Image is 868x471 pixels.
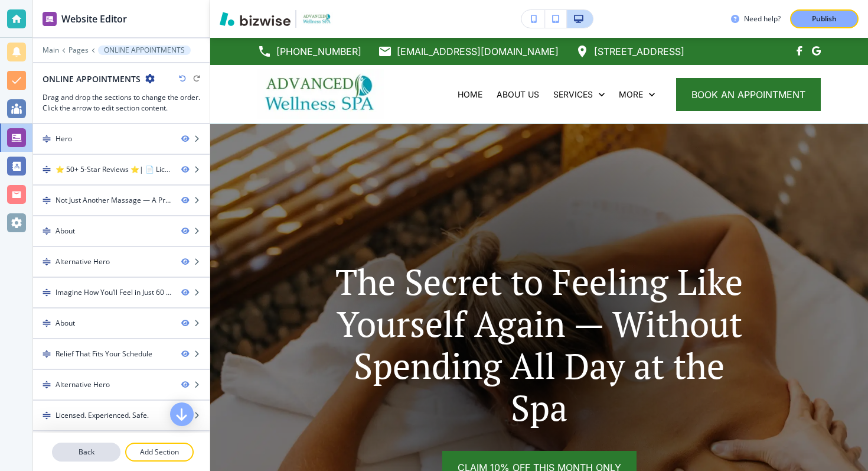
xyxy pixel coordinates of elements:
p: ONLINE APPOINTMENTS [104,46,185,54]
img: Drag [43,288,51,297]
a: [EMAIL_ADDRESS][DOMAIN_NAME] [378,43,559,60]
span: book an appointment [691,87,805,102]
a: [STREET_ADDRESS] [575,43,684,60]
div: Licensed. Experienced. Safe. [56,410,149,421]
div: Not Just Another Massage — A Proven Upgrade [56,195,172,206]
h3: Need help? [744,14,781,24]
button: Pages [68,46,89,54]
img: Drag [43,258,51,266]
img: Drag [43,350,51,358]
p: HOME [458,89,482,100]
p: More [619,89,643,100]
img: Drag [43,411,51,420]
div: About [56,226,75,236]
div: DragAlternative Hero [33,247,210,277]
button: book an appointment [676,78,821,111]
div: DragRelief That Fits Your Schedule [33,339,210,369]
p: ABOUT US [497,89,539,100]
img: editor icon [43,12,57,26]
div: Hero [56,134,72,144]
div: DragAlternative Hero [33,370,210,399]
p: [STREET_ADDRESS] [594,43,684,60]
div: ⭐ 50+ 5-Star Reviews ⭐| 📄 Licensed Therapists (600+ Hours Training) | ⏰ Open Until 7pm [56,164,172,175]
div: DragAbout [33,308,210,338]
p: SERVICES [553,89,593,100]
img: Drag [43,135,51,143]
h3: Drag and drop the sections to change the order. Click the arrow to edit section content. [43,92,200,113]
img: Drag [43,196,51,204]
div: About [56,318,75,329]
button: Publish [790,9,859,28]
div: Relief That Fits Your Schedule [56,349,152,359]
h2: ONLINE APPOINTMENTS [43,73,141,85]
div: DragNot Just Another Massage — A Proven Upgrade [33,186,210,215]
p: The Secret to Feeling Like Yourself Again — Without Spending All Day at the Spa [322,261,756,428]
button: ONLINE APPOINTMENTS [98,46,191,55]
div: DragLicensed. Experienced. Safe. [33,401,210,430]
div: Alternative Hero [56,256,110,267]
div: DragLasting Relief for Less Than a Night Out [33,431,210,461]
p: [PHONE_NUMBER] [276,43,361,60]
div: DragHero [33,124,210,154]
div: Drag⭐ 50+ 5-Star Reviews ⭐| 📄 Licensed Therapists (600+ Hours Training) | ⏰ Open Until 7pm [33,155,210,184]
p: Add Section [126,447,192,457]
img: Drag [43,165,51,174]
p: [EMAIL_ADDRESS][DOMAIN_NAME] [397,43,559,60]
img: Advanced Wellness Spa [257,69,384,119]
img: Drag [43,227,51,235]
button: Back [52,443,120,462]
div: Drag Imagine How You’ll Feel in Just 60 Minutes [33,278,210,307]
button: Add Section [125,443,194,462]
img: Bizwise Logo [220,12,291,26]
img: Drag [43,319,51,327]
p: Publish [812,14,837,24]
img: Drag [43,381,51,389]
div: Imagine How You’ll Feel in Just 60 Minutes [56,287,172,298]
a: [PHONE_NUMBER] [257,43,361,60]
h2: Website Editor [61,12,127,26]
div: Alternative Hero [56,379,110,390]
img: Your Logo [301,12,333,25]
p: Back [53,447,119,457]
button: Main [43,46,59,54]
div: DragAbout [33,216,210,246]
